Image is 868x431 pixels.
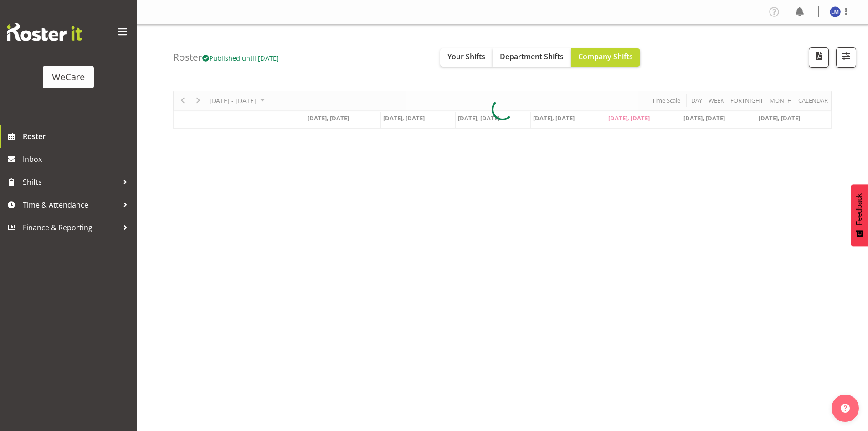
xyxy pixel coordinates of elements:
[7,23,82,41] img: Rosterit website logo
[851,184,868,246] button: Feedback - Show survey
[23,221,118,234] span: Finance & Reporting
[440,48,493,67] button: Your Shifts
[23,175,118,189] span: Shifts
[578,52,633,62] span: Company Shifts
[23,130,132,143] span: Roster
[855,193,863,225] span: Feedback
[830,6,841,17] img: lainie-montgomery10478.jpg
[493,48,571,67] button: Department Shifts
[23,198,118,212] span: Time & Attendance
[202,53,279,62] span: Published until [DATE]
[836,47,856,68] button: Filter Shifts
[841,404,850,413] img: help-xxl-2.png
[500,52,564,62] span: Department Shifts
[52,70,85,84] div: WeCare
[809,47,829,68] button: Download a PDF of the roster according to the set date range.
[447,52,485,62] span: Your Shifts
[173,52,279,62] h4: Roster
[23,152,132,166] span: Inbox
[571,48,640,67] button: Company Shifts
